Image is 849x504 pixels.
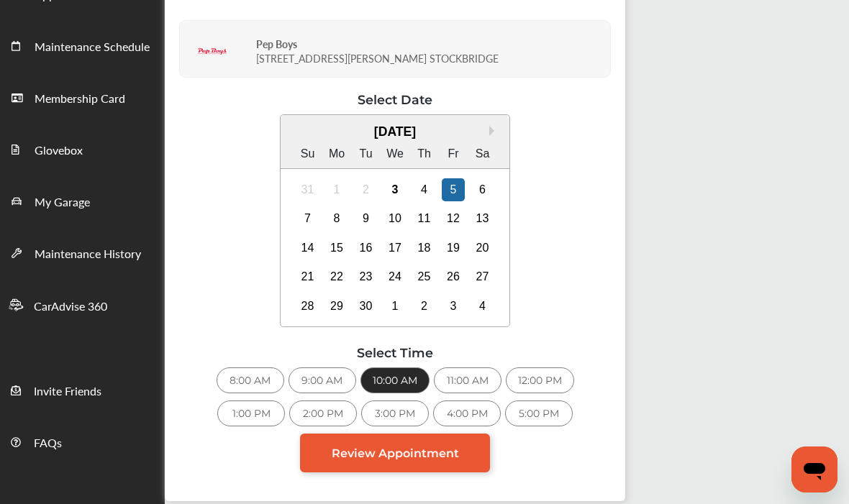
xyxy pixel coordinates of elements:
div: 12:00 PM [506,367,574,393]
span: FAQs [34,434,62,453]
div: Choose Friday, September 5th, 2025 [442,178,465,201]
span: Glovebox [35,142,83,160]
div: Choose Wednesday, September 10th, 2025 [383,207,407,230]
div: Choose Saturday, October 4th, 2025 [471,295,494,318]
div: Choose Thursday, September 4th, 2025 [413,178,436,201]
div: Choose Thursday, September 18th, 2025 [413,237,436,260]
div: 1:00 PM [217,400,285,426]
button: Next Month [489,126,499,136]
a: Glovebox [1,123,164,175]
div: Choose Friday, September 19th, 2025 [442,237,465,260]
div: Choose Friday, September 12th, 2025 [442,207,465,230]
span: Maintenance History [35,245,141,264]
div: [STREET_ADDRESS][PERSON_NAME] STOCKBRIDGE [256,26,607,73]
div: Su [296,142,319,165]
div: Choose Tuesday, September 30th, 2025 [355,295,378,318]
div: Choose Friday, September 26th, 2025 [442,265,465,288]
div: 9:00 AM [289,367,356,393]
div: Choose Sunday, September 14th, 2025 [296,237,319,260]
div: Choose Tuesday, September 16th, 2025 [355,237,378,260]
div: Choose Monday, September 29th, 2025 [325,295,348,318]
div: 3:00 PM [361,400,429,426]
div: Not available Monday, September 1st, 2025 [325,178,348,201]
div: Th [413,142,436,165]
a: My Garage [1,175,164,226]
div: [DATE] [281,124,510,139]
div: Choose Thursday, September 11th, 2025 [413,207,436,230]
div: 8:00 AM [217,367,284,393]
a: Maintenance Schedule [1,19,164,71]
div: Choose Monday, September 15th, 2025 [325,237,348,260]
div: Not available Sunday, August 31st, 2025 [296,178,319,201]
div: 4:00 PM [433,400,501,426]
div: 5:00 PM [505,400,573,426]
span: Membership Card [35,90,125,109]
img: logo-pepboys.png [198,37,227,66]
div: Choose Monday, September 8th, 2025 [325,207,348,230]
a: Maintenance History [1,226,164,278]
div: Choose Wednesday, September 24th, 2025 [383,265,407,288]
span: My Garage [35,193,90,212]
div: Choose Wednesday, September 3rd, 2025 [383,178,407,201]
strong: Pep Boys [256,37,297,51]
div: Mo [325,142,348,165]
div: Select Time [179,345,611,360]
span: Maintenance Schedule [35,38,150,57]
div: Choose Tuesday, September 9th, 2025 [355,207,378,230]
div: Choose Monday, September 22nd, 2025 [325,265,348,288]
div: Choose Saturday, September 6th, 2025 [471,178,494,201]
div: Choose Saturday, September 13th, 2025 [471,207,494,230]
span: Review Appointment [332,446,459,460]
div: Not available Tuesday, September 2nd, 2025 [355,178,378,201]
div: We [383,142,407,165]
div: Choose Saturday, September 27th, 2025 [471,265,494,288]
div: Tu [355,142,378,165]
div: Choose Sunday, September 21st, 2025 [296,265,319,288]
div: Choose Friday, October 3rd, 2025 [442,295,465,318]
div: Choose Thursday, October 2nd, 2025 [413,295,436,318]
span: Invite Friends [34,382,101,401]
div: Choose Thursday, September 25th, 2025 [413,265,436,288]
div: Select Date [179,92,611,107]
div: 11:00 AM [434,367,501,393]
div: Fr [442,142,465,165]
a: Membership Card [1,71,164,123]
a: Review Appointment [300,434,490,472]
iframe: Button to launch messaging window [791,446,837,492]
div: 10:00 AM [360,367,430,393]
div: Choose Tuesday, September 23rd, 2025 [355,265,378,288]
div: month 2025-09 [293,175,497,321]
div: 2:00 PM [289,400,357,426]
div: Choose Sunday, September 28th, 2025 [296,295,319,318]
div: Choose Saturday, September 20th, 2025 [471,237,494,260]
span: CarAdvise 360 [34,298,107,316]
div: Choose Wednesday, October 1st, 2025 [383,295,407,318]
div: Sa [471,142,494,165]
div: Choose Wednesday, September 17th, 2025 [383,237,407,260]
div: Choose Sunday, September 7th, 2025 [296,207,319,230]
